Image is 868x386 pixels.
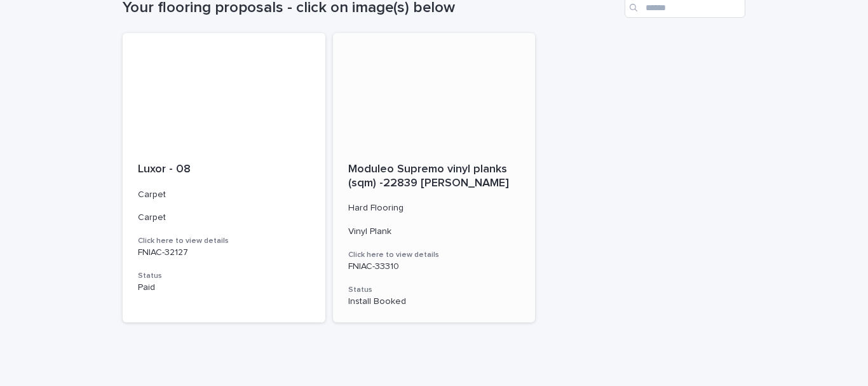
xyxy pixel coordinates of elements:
[348,250,520,260] h3: Click here to view details
[138,271,310,281] h3: Status
[348,285,520,295] h3: Status
[333,33,536,322] a: Moduleo Supremo vinyl planks (sqm) -22839 [PERSON_NAME]Hard FlooringVinyl PlankClick here to view...
[348,296,520,307] p: Install Booked
[138,247,310,258] p: FNIAC-32127
[123,33,325,322] a: Luxor - 08CarpetCarpetClick here to view detailsFNIAC-32127StatusPaid
[138,163,191,175] span: Luxor - 08
[348,203,520,214] p: Hard Flooring
[348,163,510,189] span: Moduleo Supremo vinyl planks (sqm) -22839 [PERSON_NAME]
[348,226,520,237] p: Vinyl Plank
[138,190,310,200] p: Carpet
[138,236,310,246] h3: Click here to view details
[138,282,310,293] p: Paid
[348,261,520,272] p: FNIAC-33310
[138,212,310,223] p: Carpet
